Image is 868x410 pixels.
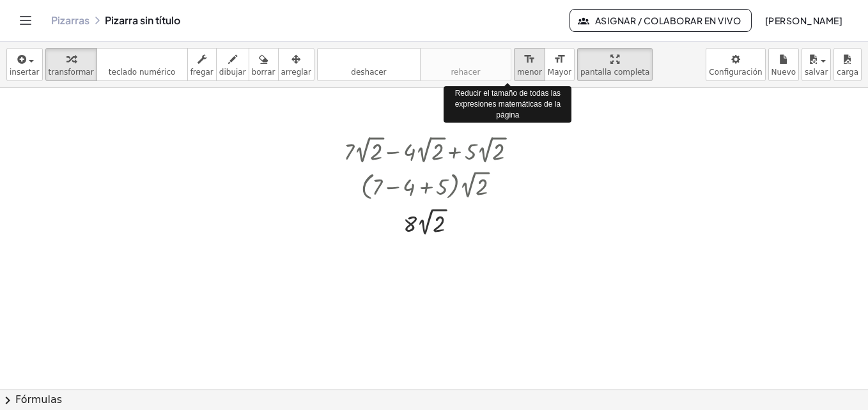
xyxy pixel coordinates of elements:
i: format_size [554,52,566,67]
button: Configuración [706,48,765,81]
button: tecladoteclado numérico [97,48,188,81]
button: dibujar [216,48,249,81]
span: fregar [190,68,213,77]
i: teclado [100,52,185,67]
font: Asignar / Colaborar en vivo [594,15,741,26]
span: pantalla completa [580,68,650,77]
button: arreglar [278,48,314,81]
button: fregar [187,48,217,81]
button: salvar [802,48,831,81]
i: rehacer [423,52,508,67]
button: Asignar / Colaborar en vivo [570,9,752,32]
span: deshacer [351,68,386,77]
span: carga [837,68,858,77]
span: borrar [252,68,275,77]
font: Fórmulas [15,393,62,407]
button: [PERSON_NAME] [754,9,853,32]
button: pantalla completa [577,48,653,81]
a: Pizarras [51,14,89,27]
button: format_sizeMayor [545,48,575,81]
i: format_size [523,52,536,67]
button: insertar [6,48,43,81]
font: [PERSON_NAME] [764,15,842,26]
button: rehacerrehacer [420,48,511,81]
span: Mayor [548,68,571,77]
button: format_sizemenor [514,48,545,81]
i: deshacer [320,52,417,67]
button: deshacerdeshacer [317,48,421,81]
button: Nuevo [768,48,799,81]
span: Nuevo [771,68,796,77]
div: Reducir el tamaño de todas las expresiones matemáticas de la página [444,86,571,123]
span: salvar [805,68,828,77]
span: insertar [10,68,40,77]
span: Configuración [709,68,762,77]
button: Alternar navegación [15,10,36,31]
span: transformar [49,68,94,77]
span: arreglar [281,68,311,77]
button: transformar [45,48,97,81]
span: menor [517,68,542,77]
span: dibujar [219,68,246,77]
button: borrar [249,48,279,81]
span: rehacer [451,68,480,77]
button: carga [833,48,862,81]
span: teclado numérico [109,68,176,77]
